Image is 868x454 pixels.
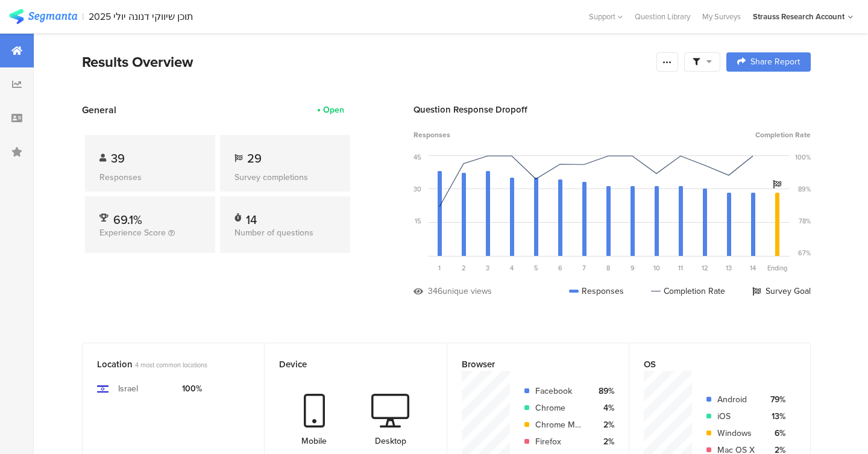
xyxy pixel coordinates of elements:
[535,385,583,397] div: Facebook
[414,184,421,194] div: 30
[696,11,747,22] a: My Surveys
[462,263,466,273] span: 2
[717,427,755,440] div: Windows
[414,129,450,140] span: Responses
[651,285,725,297] div: Completion Rate
[375,435,406,447] div: Desktop
[82,103,116,117] span: General
[246,211,257,223] div: 14
[644,358,776,371] div: OS
[415,216,421,226] div: 15
[428,285,442,297] div: 346
[753,11,844,22] div: Strauss Research Account
[279,358,412,371] div: Device
[535,402,583,414] div: Chrome
[582,263,586,273] span: 7
[653,263,660,273] span: 10
[765,263,789,273] div: Ending
[773,180,781,188] i: Survey Goal
[301,435,327,447] div: Mobile
[135,360,207,370] span: 4 most common locations
[798,248,811,258] div: 67%
[631,263,635,273] span: 9
[414,103,811,116] div: Question Response Dropoff
[82,51,650,73] div: Results Overview
[799,216,811,226] div: 78%
[111,149,125,167] span: 39
[82,10,84,23] div: |
[510,263,514,273] span: 4
[247,149,262,167] span: 29
[726,263,732,273] span: 13
[97,358,230,371] div: Location
[323,104,344,116] div: Open
[752,285,811,297] div: Survey Goal
[606,263,610,273] span: 8
[486,263,489,273] span: 3
[589,7,623,26] div: Support
[535,418,583,431] div: Chrome Mobile
[593,418,614,431] div: 2%
[717,393,755,406] div: Android
[569,285,624,297] div: Responses
[113,211,142,229] span: 69.1%
[234,226,313,239] span: Number of questions
[750,58,800,66] span: Share Report
[629,11,696,22] a: Question Library
[678,263,683,273] span: 11
[764,393,785,406] div: 79%
[182,382,202,395] div: 100%
[442,285,492,297] div: unique views
[593,435,614,448] div: 2%
[764,427,785,440] div: 6%
[118,382,138,395] div: Israel
[717,410,755,423] div: iOS
[702,263,708,273] span: 12
[99,226,166,239] span: Experience Score
[750,263,756,273] span: 14
[9,9,77,24] img: segmanta logo
[593,402,614,414] div: 4%
[558,263,562,273] span: 6
[593,385,614,397] div: 89%
[764,410,785,423] div: 13%
[234,171,336,184] div: Survey completions
[534,263,538,273] span: 5
[89,11,193,22] div: תוכן שיווקי דנונה יולי 2025
[795,152,811,162] div: 100%
[462,358,594,371] div: Browser
[438,263,441,273] span: 1
[414,152,421,162] div: 45
[755,129,811,140] span: Completion Rate
[535,435,583,448] div: Firefox
[99,171,201,184] div: Responses
[798,184,811,194] div: 89%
